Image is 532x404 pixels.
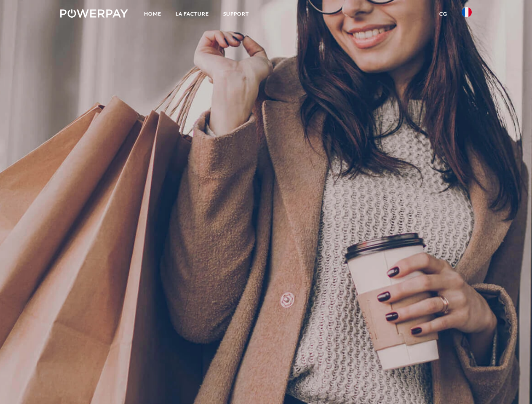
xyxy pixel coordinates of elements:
[60,9,128,18] img: logo-powerpay-white.svg
[137,6,168,21] a: Home
[216,6,256,21] a: Support
[462,7,472,17] img: fr
[432,6,454,21] a: CG
[168,6,216,21] a: LA FACTURE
